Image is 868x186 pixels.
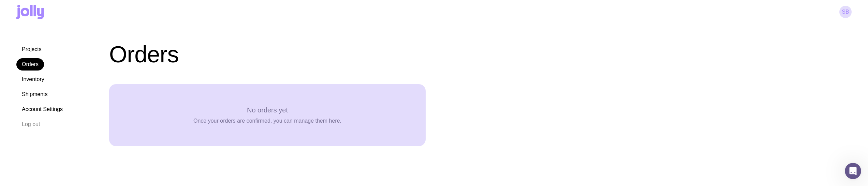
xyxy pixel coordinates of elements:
[16,118,45,130] button: Log out
[16,103,68,115] a: Account Settings
[839,6,852,18] a: SB
[16,88,53,100] a: Shipments
[109,43,179,65] h1: Orders
[16,73,50,86] a: Inventory
[193,118,341,124] p: Once your orders are confirmed, you can manage them here.
[193,106,341,114] h3: No orders yet
[16,58,44,71] a: Orders
[845,163,861,179] iframe: Intercom live chat
[16,43,47,56] a: Projects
